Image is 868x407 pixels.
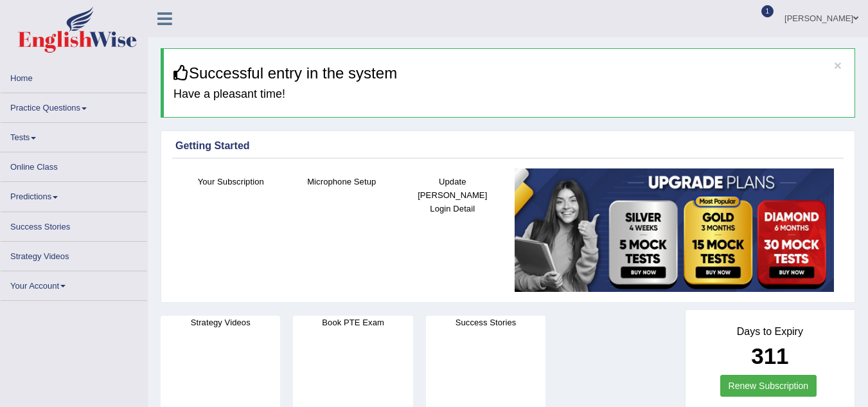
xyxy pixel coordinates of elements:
[182,175,280,188] h4: Your Subscription
[700,326,840,338] h4: Days to Expiry
[426,316,545,329] h4: Success Stories
[1,271,147,296] a: Your Account
[761,5,774,17] span: 1
[1,152,147,177] a: Online Class
[720,375,817,397] a: Renew Subscription
[1,64,147,89] a: Home
[173,65,845,82] h3: Successful entry in the system
[1,182,147,207] a: Predictions
[1,242,147,267] a: Strategy Videos
[751,343,788,368] b: 311
[293,175,391,188] h4: Microphone Setup
[161,316,280,329] h4: Strategy Videos
[1,123,147,148] a: Tests
[515,168,835,293] img: small5.jpg
[293,316,412,329] h4: Book PTE Exam
[403,175,502,215] h4: Update [PERSON_NAME] Login Detail
[1,212,147,237] a: Success Stories
[834,59,842,72] button: ×
[173,88,845,101] h4: Have a pleasant time!
[1,93,147,118] a: Practice Questions
[175,138,840,154] div: Getting Started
